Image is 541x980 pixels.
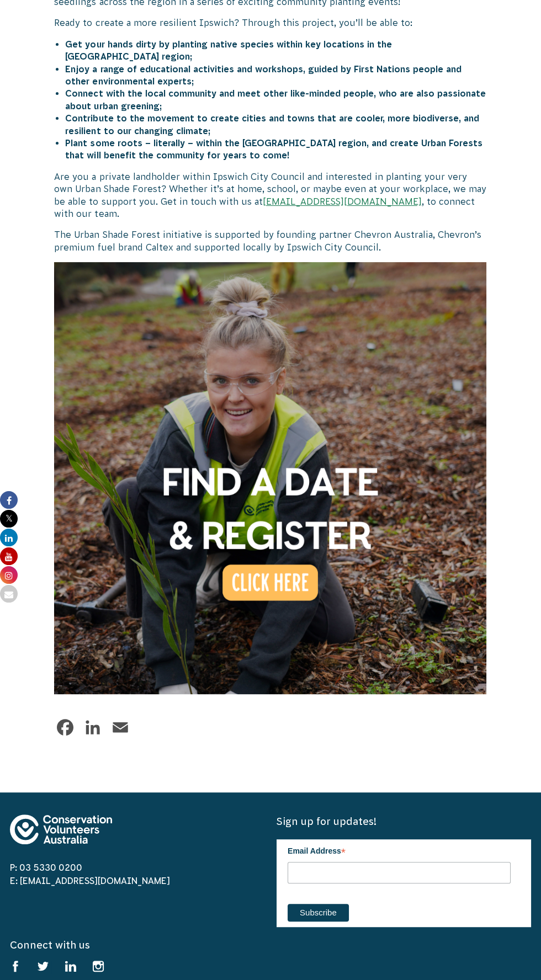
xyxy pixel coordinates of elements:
[65,64,461,86] strong: Enjoy a range of educational activities and workshops, guided by First Nations people and other e...
[65,88,485,110] strong: Connect with the local community and meet other like-minded people, who are also passionate about...
[82,716,104,738] a: LinkedIn
[288,904,349,922] input: Subscribe
[54,171,486,220] p: Are you a private landholder within Ipswich City Council and interested in planting your very own...
[65,113,479,135] strong: Contribute to the movement to create cities and towns that are cooler, more biodiverse, and resil...
[65,138,482,160] strong: Plant some roots – literally – within the [GEOGRAPHIC_DATA] region, and create Urban Forests that...
[10,938,531,952] h5: Connect with us
[65,39,391,61] strong: Get your hands dirty by planting native species within key locations in the [GEOGRAPHIC_DATA] reg...
[262,196,421,206] a: [EMAIL_ADDRESS][DOMAIN_NAME]
[288,839,511,860] label: Email Address
[54,228,486,253] p: The Urban Shade Forest initiative is supported by founding partner Chevron Australia, Chevron’s p...
[277,814,531,828] h5: Sign up for updates!
[10,814,112,844] img: logo-footer.svg
[10,862,82,872] a: P: 03 5330 0200
[54,716,76,738] a: Facebook
[54,17,486,29] p: Ready to create a more resilient Ipswich? Through this project, you’ll be able to:
[109,716,131,738] a: Email
[10,876,170,886] a: E: [EMAIL_ADDRESS][DOMAIN_NAME]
